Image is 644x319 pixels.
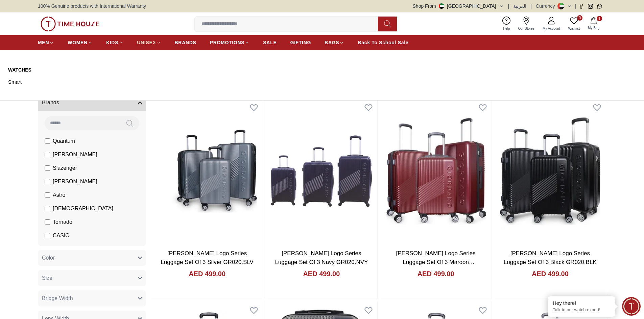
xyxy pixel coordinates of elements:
span: UNISEX [137,39,156,46]
span: | [508,3,509,9]
span: MEN [38,39,49,46]
span: Size [42,274,52,282]
a: [PERSON_NAME] Logo Series Luggage Set Of 3 Black GR020.BLK [504,250,597,265]
span: BAGS [325,39,339,46]
a: Our Stores [514,15,539,32]
a: [PERSON_NAME] Logo Series Luggage Set Of 3 Navy GR020.NVY [275,250,368,265]
span: Color [42,254,55,262]
img: Giordano Logo Series Luggage Set Of 3 Maroon GR020.MRN [380,99,492,244]
div: Chat Widget [622,297,641,316]
button: Bridge Width [38,290,146,307]
a: SALE [263,36,277,49]
span: CITIZEN [53,245,74,253]
span: | [530,3,532,9]
button: 1My Bag [584,16,603,32]
a: MEN [38,36,54,49]
input: Slazenger [45,165,50,171]
span: 1 [597,16,602,21]
span: Brands [42,99,59,107]
span: KIDS [106,39,118,46]
span: SALE [263,39,277,46]
span: WOMEN [68,39,88,46]
div: Hey there! [553,300,610,307]
h4: AED 499.00 [303,269,340,278]
img: ... [41,17,99,31]
button: Size [38,270,146,286]
button: Color [38,250,146,266]
span: Our Stores [516,26,537,31]
a: Whatsapp [597,4,602,9]
img: Giordano Logo Series Luggage Set Of 3 Silver GR020.SLV [151,99,263,244]
input: Astro [45,192,50,198]
span: Back To School Sale [358,39,408,46]
a: Help [499,15,514,32]
span: PROMOTIONS [210,39,245,46]
span: 100% Genuine products with International Warranty [38,3,146,9]
span: Wishlist [566,26,582,31]
button: Shop From[GEOGRAPHIC_DATA] [413,3,504,9]
a: [PERSON_NAME] Logo Series Luggage Set Of 3 Maroon [MEDICAL_RECORD_NUMBER].MRN [387,250,487,274]
a: WOMEN [68,36,93,49]
a: KIDS [106,36,123,49]
input: [DEMOGRAPHIC_DATA] [45,206,50,211]
a: [PERSON_NAME] Logo Series Luggage Set Of 3 Silver GR020.SLV [161,250,254,265]
button: العربية [513,3,526,9]
h4: AED 499.00 [189,269,225,278]
div: Currency [536,3,558,9]
button: Brands [38,95,146,111]
img: United Arab Emirates [439,3,444,9]
span: My Account [540,26,563,31]
p: Talk to our watch expert! [553,307,610,313]
img: Giordano Logo Series Luggage Set Of 3 Navy GR020.NVY [266,99,377,244]
a: Facebook [579,4,584,9]
a: Instagram [588,4,593,9]
h4: AED 499.00 [418,269,454,278]
span: Tornado [53,218,72,226]
a: 0Wishlist [564,15,584,32]
span: BRANDS [175,39,196,46]
span: Help [500,26,513,31]
a: BRANDS [175,36,196,49]
input: [PERSON_NAME] [45,179,50,184]
a: PROMOTIONS [210,36,250,49]
input: Quantum [45,138,50,144]
span: [PERSON_NAME] [53,178,97,186]
input: Tornado [45,219,50,225]
span: CASIO [53,232,70,240]
input: [PERSON_NAME] [45,152,50,157]
span: | [575,3,576,9]
input: CASIO [45,233,50,238]
span: Slazenger [53,164,77,172]
img: Giordano Logo Series Luggage Set Of 3 Black GR020.BLK [495,99,606,244]
span: My Bag [585,25,602,30]
span: [PERSON_NAME] [53,151,97,159]
span: [DEMOGRAPHIC_DATA] [53,205,113,213]
span: GIFTING [290,39,311,46]
a: Watches [8,67,91,73]
a: UNISEX [137,36,161,49]
a: BAGS [325,36,344,49]
h4: AED 499.00 [532,269,569,278]
span: Quantum [53,137,75,145]
a: GIFTING [290,36,311,49]
a: Back To School Sale [358,36,408,49]
span: Astro [53,191,65,199]
span: Bridge Width [42,294,73,302]
span: 0 [577,15,582,21]
a: Smart [8,77,91,87]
